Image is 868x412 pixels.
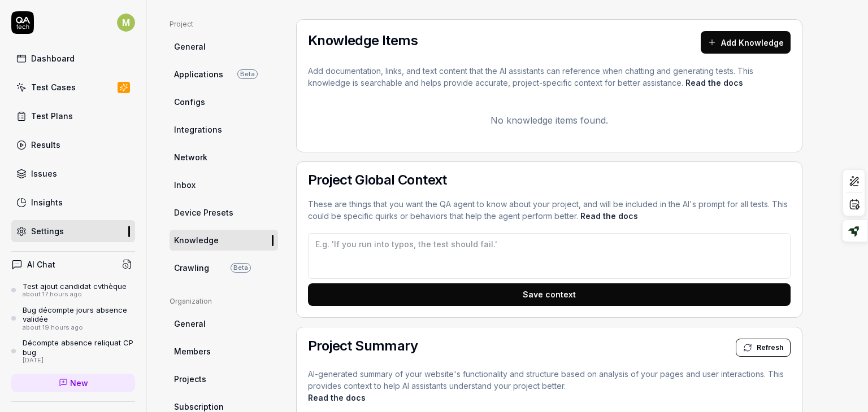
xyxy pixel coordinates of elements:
span: Projects [174,373,206,385]
a: Dashboard [11,47,135,69]
div: Test ajout candidat cvthèque [23,282,127,291]
button: Refresh [736,339,791,357]
span: New [70,377,88,389]
a: Results [11,134,135,156]
div: Issues [31,168,57,179]
div: Décompte absence reliquat CP bug [23,338,135,357]
span: General [174,318,206,330]
a: Knowledge [170,230,278,251]
a: Device Presets [170,202,278,223]
div: Results [31,139,60,151]
a: Inbox [170,174,278,195]
a: Members [170,341,278,362]
button: Add Knowledge [701,31,791,54]
p: These are things that you want the QA agent to know about your project, and will be included in t... [308,198,791,222]
span: Configs [174,96,205,108]
div: Bug décompte jours absence validée [23,305,135,324]
span: Knowledge [174,234,219,246]
a: Test Cases [11,76,135,98]
a: New [11,374,135,392]
a: CrawlingBeta [170,257,278,278]
button: Save context [308,283,791,306]
div: Settings [31,225,64,237]
a: Read the docs [685,78,743,87]
span: Beta [237,69,258,79]
a: Settings [11,220,135,242]
button: M [117,11,135,34]
div: Insights [31,196,63,208]
a: Integrations [170,119,278,140]
a: General [170,313,278,334]
div: Dashboard [31,52,75,64]
p: Add documentation, links, and text content that the AI assistants can reference when chatting and... [308,65,791,89]
span: Members [174,345,211,357]
span: M [117,14,135,32]
a: Insights [11,191,135,213]
h2: Project Global Context [308,173,791,187]
div: Test Cases [31,81,76,93]
a: Projects [170,369,278,389]
a: Read the docs [308,393,366,402]
span: Network [174,151,207,163]
div: [DATE] [23,357,135,365]
div: Project [170,19,278,29]
a: Read the docs [580,211,638,221]
h2: Knowledge Items [308,34,418,47]
a: Configs [170,91,278,112]
p: AI-generated summary of your website's functionality and structure based on analysis of your page... [308,368,791,404]
a: Bug décompte jours absence validéeabout 19 hours ago [11,305,135,331]
span: Applications [174,68,223,80]
a: Network [170,147,278,168]
div: about 17 hours ago [23,291,127,299]
a: Issues [11,163,135,185]
div: Test Plans [31,110,73,122]
span: Refresh [757,343,783,353]
span: Inbox [174,179,196,191]
div: Organization [170,296,278,306]
a: ApplicationsBeta [170,64,278,85]
a: Test ajout candidat cvthèqueabout 17 hours ago [11,282,135,299]
span: General [174,41,206,52]
span: Device Presets [174,207,233,218]
a: Décompte absence reliquat CP bug[DATE] [11,338,135,364]
p: No knowledge items found. [308,113,791,127]
h2: Project Summary [308,339,418,353]
span: Integrations [174,124,222,135]
span: Crawling [174,262,209,274]
a: General [170,36,278,57]
span: Beta [231,263,251,273]
h4: AI Chat [27,258,55,270]
a: Test Plans [11,105,135,127]
div: about 19 hours ago [23,324,135,332]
